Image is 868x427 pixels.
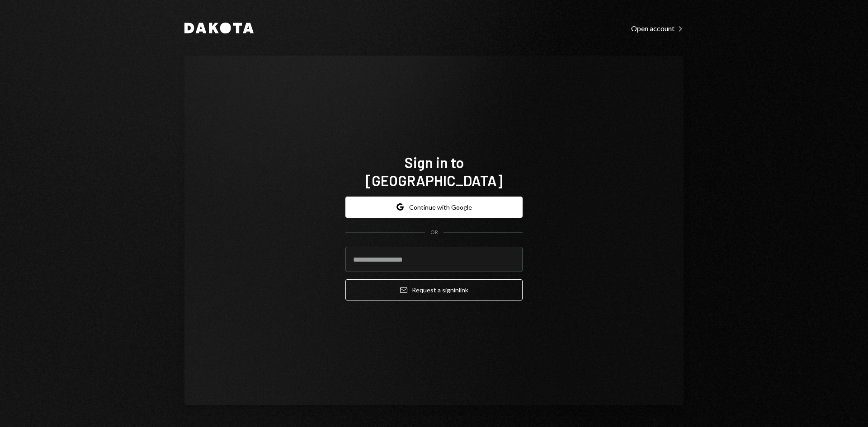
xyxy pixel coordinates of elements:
button: Request a signinlink [345,279,523,300]
div: OR [430,229,438,236]
button: Continue with Google [345,197,523,218]
a: Open account [631,23,684,33]
h1: Sign in to [GEOGRAPHIC_DATA] [345,153,523,189]
div: Open account [631,24,684,33]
